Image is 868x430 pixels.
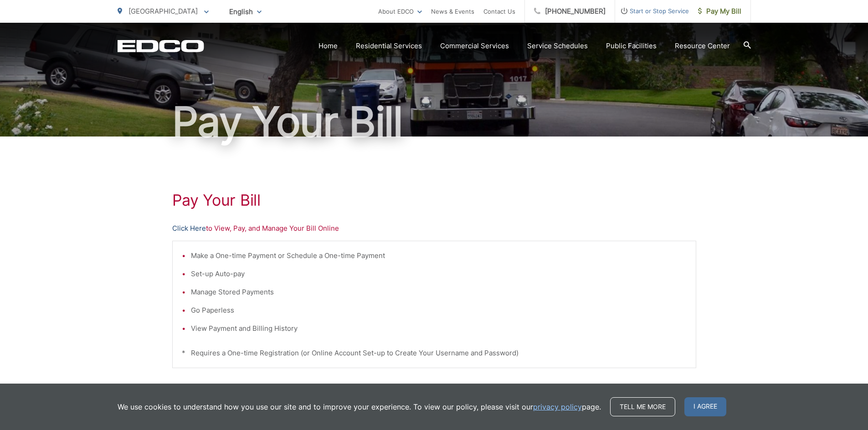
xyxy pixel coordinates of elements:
a: EDCD logo. Return to the homepage. [118,40,204,52]
a: News & Events [431,6,474,17]
li: View Payment and Billing History [191,323,687,334]
a: Contact Us [483,6,515,17]
span: Pay My Bill [698,6,741,17]
li: Set-up Auto-pay [191,268,687,279]
a: Resource Center [675,40,730,51]
h1: Pay Your Bill [172,191,696,209]
a: Service Schedules [527,40,588,51]
li: Manage Stored Payments [191,287,687,298]
a: Public Facilities [606,40,657,51]
a: Tell me more [610,397,675,416]
p: * Requires a One-time Registration (or Online Account Set-up to Create Your Username and Password) [182,348,687,359]
span: [GEOGRAPHIC_DATA] [128,7,198,15]
a: Home [318,40,338,51]
a: privacy policy [533,401,582,412]
li: Go Paperless [191,305,687,316]
p: - OR - [251,382,696,395]
li: Make a One-time Payment or Schedule a One-time Payment [191,250,687,261]
span: I agree [684,397,726,416]
h1: Pay Your Bill [118,99,751,145]
a: Click Here [172,223,206,234]
a: Commercial Services [440,40,509,51]
a: Residential Services [356,40,422,51]
a: About EDCO [378,6,422,17]
span: English [222,4,268,20]
p: to View, Pay, and Manage Your Bill Online [172,223,696,234]
p: We use cookies to understand how you use our site and to improve your experience. To view our pol... [118,401,601,412]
